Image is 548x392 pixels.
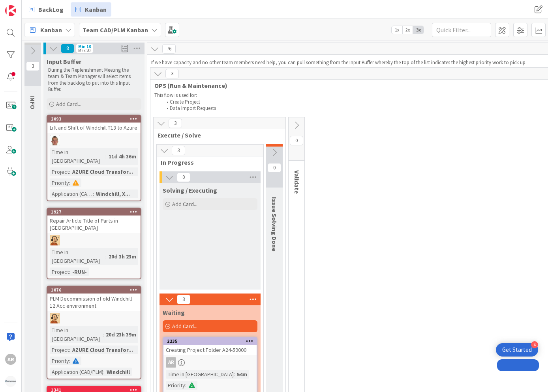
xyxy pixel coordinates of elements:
[47,313,141,323] div: RH
[69,268,70,276] span: :
[103,330,104,339] span: :
[163,338,257,355] div: 2235Creating Project Folder A24-59000
[105,152,107,161] span: :
[47,58,81,65] span: Input Buffer
[172,146,185,155] span: 3
[47,216,141,233] div: Repair Article Title of Parts in [GEOGRAPHIC_DATA]
[78,48,90,52] div: Max 20
[61,44,74,53] span: 8
[293,170,301,194] span: Validate
[50,346,69,354] div: Project
[172,323,197,330] span: Add Card...
[105,368,132,376] div: Windchill
[85,5,107,14] span: Kanban
[163,357,257,368] div: AR
[47,115,141,133] div: 2093Lift and Shift of Windchill T13 to Azure
[163,186,217,194] span: Solving / Executing
[107,152,138,161] div: 11d 4h 36m
[268,163,281,173] span: 0
[47,208,141,233] div: 1927Repair Article Title of Parts in [GEOGRAPHIC_DATA]
[50,357,69,365] div: Priority
[47,235,141,245] div: RH
[166,370,234,379] div: Time in [GEOGRAPHIC_DATA]
[177,295,190,304] span: 3
[47,294,141,311] div: PLM Decommission of old Windchill 12 Acc environment
[177,173,190,182] span: 0
[50,313,60,323] img: RH
[69,346,70,354] span: :
[169,119,182,128] span: 3
[48,67,140,93] p: During the Replenishment Meeting the team & Team Manager will select items from the backlog to pu...
[5,376,16,387] img: avatar
[50,268,69,276] div: Project
[165,69,179,78] span: 3
[47,115,141,123] div: 2093
[51,116,141,122] div: 2093
[50,167,69,176] div: Project
[83,26,148,34] b: Team CAD/PLM Kanban
[392,26,402,34] span: 1x
[50,135,60,145] img: TJ
[69,167,70,176] span: :
[56,100,81,108] span: Add Card...
[166,381,185,390] div: Priority
[162,44,176,54] span: 76
[26,61,39,71] span: 3
[47,286,141,294] div: 1076
[185,381,186,390] span: :
[402,26,413,34] span: 2x
[50,148,105,165] div: Time in [GEOGRAPHIC_DATA]
[50,326,103,343] div: Time in [GEOGRAPHIC_DATA]
[531,341,538,348] div: 4
[50,368,103,376] div: Application (CAD/PLM)
[161,158,253,166] span: In Progress
[163,345,257,355] div: Creating Project Folder A24-59000
[40,25,62,35] span: Kanban
[5,5,16,16] img: Visit kanbanzone.com
[38,5,64,14] span: BackLog
[5,354,16,365] div: AR
[163,338,257,345] div: 2235
[105,252,107,261] span: :
[47,286,141,311] div: 1076PLM Decommission of old Windchill 12 Acc environment
[24,2,68,17] a: BackLog
[103,368,105,376] span: :
[50,178,69,187] div: Priority
[432,23,491,37] input: Quick Filter...
[69,178,70,187] span: :
[69,357,70,365] span: :
[235,370,249,379] div: 54m
[502,346,532,354] div: Get Started
[70,268,89,276] div: -RUN-
[70,167,135,176] div: AZURE Cloud Transfor...
[51,287,141,293] div: 1076
[158,131,276,139] span: Execute / Solve
[29,95,37,109] span: INFO
[78,45,91,48] div: Min 10
[172,201,197,208] span: Add Card...
[413,26,424,34] span: 3x
[234,370,235,379] span: :
[51,209,141,215] div: 1927
[47,135,141,145] div: TJ
[71,2,111,17] a: Kanban
[104,330,138,339] div: 20d 23h 39m
[496,343,538,357] div: Open Get Started checklist, remaining modules: 4
[47,208,141,216] div: 1927
[93,189,94,198] span: :
[47,123,141,133] div: Lift and Shift of Windchill T13 to Azure
[270,197,278,251] span: Issue Solving Done
[167,338,257,344] div: 2235
[94,189,132,198] div: Windchill, X...
[107,252,138,261] div: 20d 3h 23m
[163,308,185,316] span: Waiting
[50,189,93,198] div: Application (CAD/PLM)
[166,357,176,368] div: AR
[50,235,60,245] img: RH
[70,346,135,354] div: AZURE Cloud Transfor...
[290,136,303,145] span: 0
[50,248,105,265] div: Time in [GEOGRAPHIC_DATA]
